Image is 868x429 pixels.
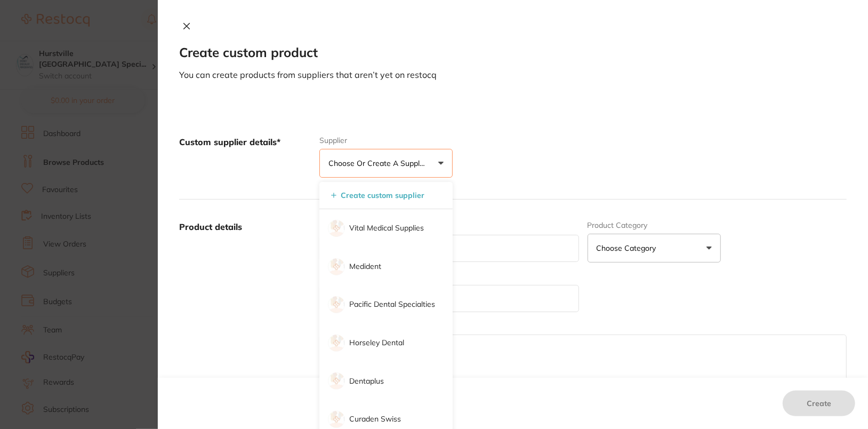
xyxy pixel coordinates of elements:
[328,158,430,169] p: Choose or create a supplier
[319,149,453,178] button: Choose or create a supplier
[179,69,847,81] p: You can create products from suppliers that aren’t yet on restocq
[328,220,345,237] img: supplier image
[349,299,435,310] p: Pacific Dental Specialties
[319,136,453,145] label: Supplier
[349,223,424,234] p: Vital Medical Supplies
[328,190,428,200] button: Create custom supplier
[349,338,404,348] p: Horseley Dental
[597,243,661,253] p: Choose Category
[328,411,345,428] img: supplier image
[328,258,345,275] img: supplier image
[328,335,345,352] img: supplier image
[783,391,855,416] button: Create
[349,376,384,387] p: Dentaplus
[179,136,311,178] label: Custom supplier details*
[328,296,345,313] img: supplier image
[588,221,721,229] label: Product Category
[349,261,381,272] p: Medident
[179,45,847,60] h2: Create custom product
[349,414,401,425] p: Curaden Swiss
[328,372,345,390] img: supplier image
[179,221,311,387] label: Product details
[588,234,721,263] button: Choose Category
